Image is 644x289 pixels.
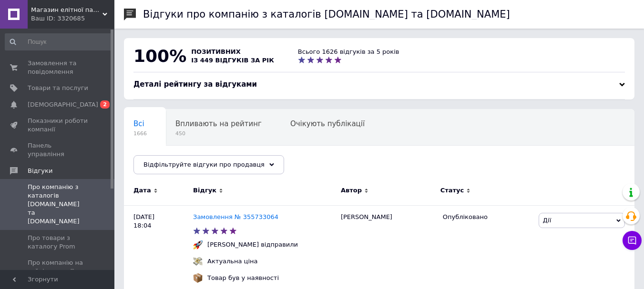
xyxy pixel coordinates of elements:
span: Про компанію з каталогів [DOMAIN_NAME] та [DOMAIN_NAME] [28,183,88,226]
span: Опубліковані без комен... [133,156,230,164]
span: Дії [543,217,551,224]
span: Магазин елітної парфюмерії та косметики "Престиж" [31,6,102,14]
div: Актуальна ціна [205,257,260,266]
span: із 449 відгуків за рік [191,57,274,64]
div: [PERSON_NAME] відправили [205,240,300,249]
span: 100% [133,46,186,66]
span: Статус [440,186,464,195]
span: Очікують публікації [290,120,365,128]
div: Опубліковано [443,213,532,221]
h1: Відгуки про компанію з каталогів [DOMAIN_NAME] та [DOMAIN_NAME] [143,9,510,20]
span: Автор [341,186,362,195]
span: 2 [100,100,110,109]
img: :package: [193,273,203,283]
span: Панель управління [28,141,88,159]
div: Опубліковані без коментаря [124,146,249,182]
input: Пошук [5,33,112,50]
span: Деталі рейтингу за відгуками [133,80,257,89]
span: Показники роботи компанії [28,117,88,134]
img: :rocket: [193,240,203,249]
span: позитивних [191,48,241,55]
span: Товари та послуги [28,84,88,92]
img: :money_with_wings: [193,257,203,266]
span: Дата [133,186,151,195]
span: Відфільтруйте відгуки про продавця [143,161,265,168]
span: 450 [175,130,262,137]
div: Всього 1626 відгуків за 5 років [298,48,399,56]
span: Замовлення та повідомлення [28,59,88,76]
div: Ваш ID: 3320685 [31,14,114,23]
span: Про товари з каталогу Prom [28,234,88,251]
span: Про компанію на сайті компанії [28,259,88,276]
span: 1666 [133,130,147,137]
div: Деталі рейтингу за відгуками [133,80,625,90]
span: Відгук [193,186,216,195]
button: Чат з покупцем [623,231,642,250]
span: Всі [133,120,144,128]
span: [DEMOGRAPHIC_DATA] [28,100,98,109]
span: Відгуки [28,167,52,175]
a: Замовлення № 355733064 [193,213,278,220]
span: Впливають на рейтинг [175,120,262,128]
div: Товар був у наявності [205,274,281,282]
